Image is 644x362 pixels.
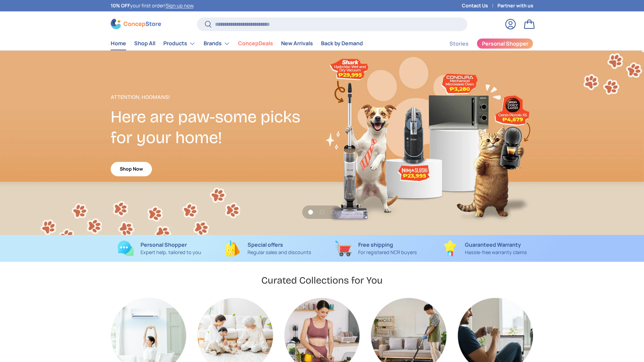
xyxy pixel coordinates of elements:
span: Personal Shopper [482,41,528,46]
a: Back by Demand [321,37,363,50]
strong: Guaranteed Warranty [465,241,521,248]
a: Brands [204,37,230,50]
strong: Free shipping [358,241,393,248]
a: Free shipping For registered NCR buyers [327,240,425,256]
p: For registered NCR buyers [358,249,417,256]
p: Expert help, tailored to you [141,249,201,256]
nav: Secondary [433,37,533,50]
a: Sign up now [166,2,193,9]
a: Personal Shopper [477,38,533,49]
a: Special offers Regular sales and discounts [219,240,317,256]
a: Products [163,37,196,50]
a: Personal Shopper Expert help, tailored to you [111,240,208,256]
a: Partner with us [497,2,533,9]
a: Shop Now [111,162,152,176]
a: New Arrivals [281,37,313,50]
p: Attention, Hoomans! [111,93,322,101]
summary: Products [159,37,200,50]
a: Guaranteed Warranty Hassle-free warranty claims [436,240,533,256]
p: your first order! . [111,2,195,9]
nav: Primary [111,37,363,50]
strong: 10% OFF [111,2,130,9]
strong: Special offers [248,241,283,248]
h2: Here are paw-some picks for your home! [111,107,322,148]
a: Contact Us [462,2,497,9]
p: Regular sales and discounts [248,249,311,256]
p: Hassle-free warranty claims [465,249,527,256]
h2: Curated Collections for You [261,274,383,287]
img: ConcepStore [111,19,161,29]
a: Shop All [134,37,155,50]
a: Home [111,37,126,50]
summary: Brands [200,37,234,50]
a: Stories [449,37,469,50]
a: ConcepDeals [238,37,273,50]
strong: Personal Shopper [141,241,187,248]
